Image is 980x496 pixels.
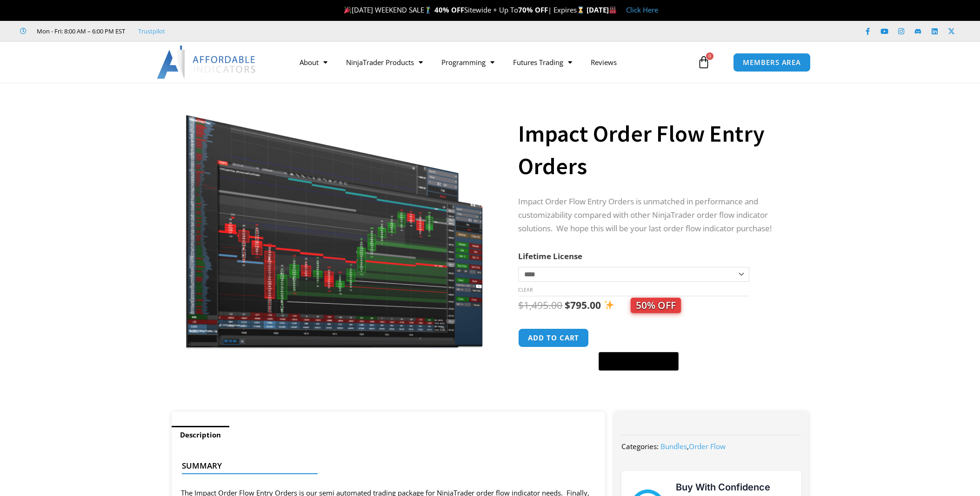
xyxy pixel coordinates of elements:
img: 🎉 [344,7,351,13]
a: About [290,52,337,73]
img: 🏌️‍♂️ [425,7,432,13]
span: Mon - Fri: 8:00 AM – 6:00 PM EST [34,26,125,37]
button: Buy with GPay [599,352,679,371]
span: [DATE] WEEKEND SALE Sitewide + Up To | Expires [342,5,586,14]
span: Categories: [621,442,659,451]
a: Programming [432,52,504,73]
a: Bundles [660,442,687,451]
a: NinjaTrader Products [337,52,432,73]
button: Add to cart [518,328,589,347]
span: MEMBERS AREA [743,59,801,66]
a: Trustpilot [138,26,165,37]
h4: Summary [182,461,588,470]
img: of4 [185,99,484,351]
a: 0 [683,49,724,76]
a: Futures Trading [504,52,581,73]
a: Description [172,426,229,444]
span: 50% OFF [631,298,681,313]
img: LogoAI | Affordable Indicators – NinjaTrader [157,46,257,79]
strong: 40% OFF [434,5,464,14]
strong: 70% OFF [518,5,548,14]
a: Reviews [581,52,626,73]
a: MEMBERS AREA [733,53,811,72]
img: ⌛ [577,7,584,13]
img: ✨ [604,300,614,310]
span: 0 [706,52,713,60]
strong: [DATE] [587,5,617,14]
nav: Menu [290,52,695,73]
a: Order Flow [689,442,726,451]
bdi: 795.00 [565,299,601,312]
p: Impact Order Flow Entry Orders is unmatched in performance and customizability compared with othe... [518,195,790,235]
img: 🏭 [609,7,616,13]
span: $ [565,299,570,312]
span: $ [518,299,524,312]
bdi: 1,495.00 [518,299,562,312]
a: Clear options [518,287,533,293]
iframe: PayPal Message 1 [518,377,790,385]
h3: Buy With Confidence [676,480,792,494]
label: Lifetime License [518,251,582,261]
span: , [660,442,726,451]
h1: Impact Order Flow Entry Orders [518,117,790,183]
iframe: Secure express checkout frame [597,327,680,349]
a: Click Here [626,5,658,14]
